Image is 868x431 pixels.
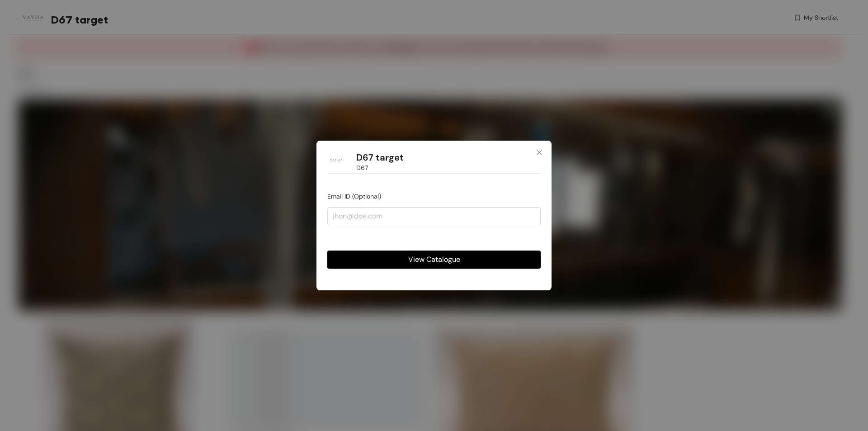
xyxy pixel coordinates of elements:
button: View Catalogue [327,251,541,269]
span: View Catalogue [408,254,460,265]
button: Close [527,141,552,165]
span: Email ID (Optional) [327,192,381,200]
span: D67 [356,163,368,173]
h1: D67 target [356,152,404,163]
span: close [536,149,543,156]
img: Buyer Portal [327,152,345,170]
input: jhon@doe.com [327,207,541,225]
